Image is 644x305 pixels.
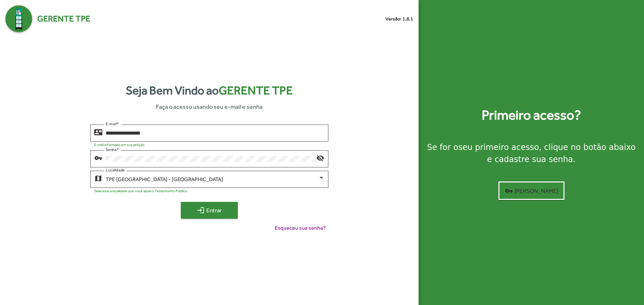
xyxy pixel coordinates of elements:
span: Gerente TPE [37,12,90,25]
span: Entrar [187,204,232,216]
strong: Seja Bem Vindo ao [126,82,293,99]
span: Esqueceu sua senha? [275,224,326,232]
small: Versão: 1.8.1 [385,15,413,22]
strong: Primeiro acesso? [482,105,581,125]
span: TPE [GEOGRAPHIC_DATA] - [GEOGRAPHIC_DATA] [106,176,223,182]
mat-icon: vpn_key [94,154,102,162]
span: Gerente TPE [219,84,293,97]
button: Entrar [181,202,238,219]
div: Se for o , clique no botão abaixo e cadastre sua senha. [427,141,636,165]
span: Faça o acesso usando seu e-mail e senha [156,102,263,111]
mat-icon: map [94,174,102,182]
img: Logo Gerente [5,5,32,32]
mat-icon: login [197,206,205,214]
mat-icon: visibility_off [316,154,324,162]
mat-hint: Selecione a localidade que você apoia o Testemunho Público. [94,189,188,193]
strong: seu primeiro acesso [458,143,539,152]
mat-icon: contact_mail [94,128,102,136]
button: [PERSON_NAME] [498,181,565,200]
span: [PERSON_NAME] [505,185,558,197]
mat-icon: vpn_key [505,187,513,195]
mat-hint: E-mail informado em sua petição. [94,143,145,147]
